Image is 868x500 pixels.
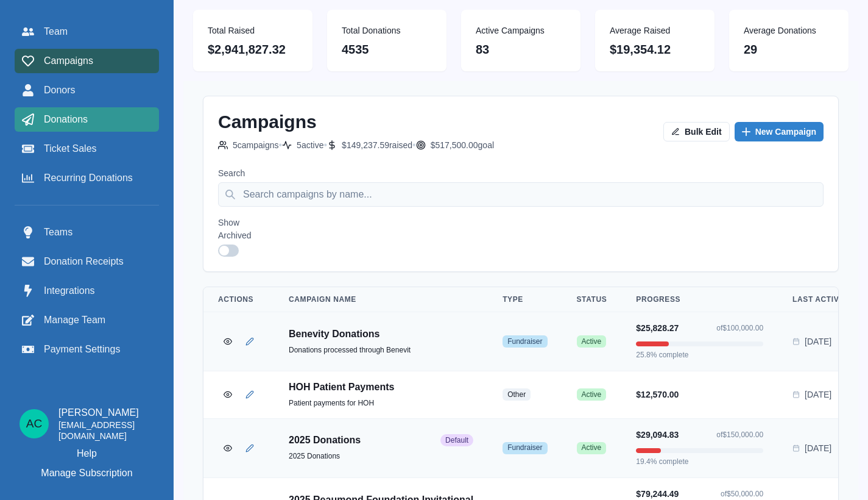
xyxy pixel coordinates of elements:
p: Patient payments for HOH [289,398,374,409]
div: Alyssa Cassata [26,418,43,429]
h2: $19,354.12 [610,42,700,57]
p: of $50,000.00 [721,488,763,500]
label: Show Archived [218,216,251,242]
span: Default [440,434,473,446]
span: fundraiser [503,335,547,348]
span: Recurring Donations [44,171,133,185]
button: View Campaign [218,385,238,404]
span: Campaigns [44,54,93,68]
span: Ticket Sales [44,141,97,156]
button: Edit Campaign [240,332,259,351]
input: Search campaigns by name... [218,182,824,207]
p: 5 active [297,139,323,152]
h2: $2,941,827.32 [208,42,298,57]
h2: 29 [744,42,834,57]
p: [DATE] [805,442,831,454]
a: Integrations [15,279,159,303]
span: Active [577,442,607,454]
p: 2025 Donations [289,434,436,446]
a: Manage Team [15,308,159,332]
p: $12,570.00 [636,388,679,401]
th: Actions [203,287,274,312]
p: Active Campaigns [476,24,566,37]
span: Donors [44,83,76,98]
p: 19.4 % complete [636,455,688,468]
p: • [279,138,283,152]
p: • [323,138,327,152]
p: Status [577,295,607,304]
p: $149,237.59 raised [342,139,412,152]
a: Payment Settings [15,337,159,362]
a: Donors [15,78,159,102]
span: Integrations [44,284,95,298]
span: Active [577,388,607,401]
h2: Campaigns [218,111,317,133]
button: Edit Campaign [240,385,259,404]
p: Manage Subscription [41,466,132,480]
p: of $150,000.00 [716,429,763,441]
span: Teams [44,225,72,240]
p: $79,244.49 [636,488,679,500]
h2: 4535 [342,42,432,57]
p: Type [503,295,523,304]
span: Donations [44,112,88,127]
p: $29,094.83 [636,429,679,441]
span: Manage Team [44,313,105,327]
p: Total Raised [208,24,298,37]
p: Benevity Donations [289,328,473,340]
p: 2025 Donations [289,451,340,462]
span: Donation Receipts [44,254,124,269]
p: Campaign Name [289,295,356,304]
p: [DATE] [805,388,831,401]
p: 5 campaign s [233,139,279,152]
p: Total Donations [342,24,432,37]
button: View Campaign [218,332,238,351]
a: Teams [15,220,159,245]
p: • [412,138,416,152]
button: Edit Campaign [240,438,259,458]
span: Active [577,335,607,348]
a: Donation Receipts [15,249,159,274]
span: Team [44,24,68,39]
button: View Campaign [218,438,238,458]
a: Donations [15,107,159,132]
a: Team [15,20,159,44]
p: of $100,000.00 [716,322,763,334]
span: Payment Settings [44,342,120,357]
p: HOH Patient Payments [289,381,473,393]
a: Campaigns [15,49,159,73]
span: fundraiser [503,442,547,454]
p: [DATE] [805,335,831,348]
p: Last Activity [792,295,852,304]
p: 25.8 % complete [636,349,688,361]
p: Donations processed through Benevity [289,345,411,355]
p: Average Raised [610,24,700,37]
p: Average Donations [744,24,834,37]
p: Progress [636,295,680,304]
p: [EMAIL_ADDRESS][DOMAIN_NAME] [58,420,154,441]
p: $517,500.00 goal [431,139,494,152]
button: Bulk Edit [663,122,730,141]
p: [PERSON_NAME] [58,405,154,420]
p: $25,828.27 [636,322,679,334]
a: New Campaign [735,122,824,141]
a: Ticket Sales [15,137,159,161]
label: Search [218,167,816,180]
h2: 83 [476,42,566,57]
a: Help [77,446,97,461]
span: other [503,388,531,401]
a: Recurring Donations [15,166,159,190]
